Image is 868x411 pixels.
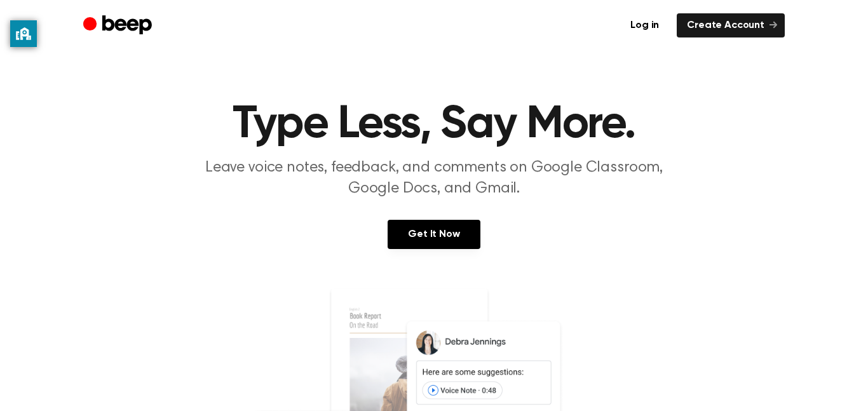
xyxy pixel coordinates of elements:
a: Log in [620,13,669,37]
a: Beep [83,13,155,38]
p: Leave voice notes, feedback, and comments on Google Classroom, Google Docs, and Gmail. [190,158,678,199]
a: Get It Now [388,220,480,249]
a: Create Account [677,13,785,37]
h1: Type Less, Say More. [109,102,759,147]
button: privacy banner [10,20,37,47]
